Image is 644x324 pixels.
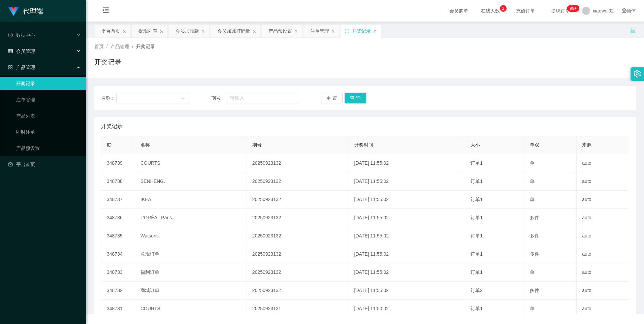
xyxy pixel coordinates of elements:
a: 产品列表 [16,109,81,123]
span: / [132,44,133,49]
td: 福利订单 [135,263,247,282]
i: 图标: check-circle-o [8,33,13,37]
i: 图标: down [181,96,185,101]
button: 查 询 [345,93,366,103]
td: L'ORÉAL Paris. [135,209,247,227]
td: IKEA. [135,191,247,209]
a: 注单管理 [16,93,81,106]
input: 请输入 [226,93,299,103]
span: 会员管理 [8,48,35,54]
span: 来源 [582,142,591,148]
span: 多件 [530,215,539,220]
div: 注单管理 [310,25,329,37]
span: 开奖记录 [101,122,123,130]
td: 20250923132 [247,172,349,191]
td: [DATE] 11:55:02 [349,263,465,282]
sup: 1200 [567,5,579,12]
span: 订单1 [471,306,483,311]
span: ID [107,142,111,148]
span: 开奖时间 [354,142,373,148]
td: auto [577,282,629,300]
td: Watsons. [135,227,247,245]
span: 期号 [252,142,262,148]
p: 2 [502,5,504,12]
td: [DATE] 11:55:02 [349,209,465,227]
div: 提现列表 [138,25,157,37]
span: 名称： [101,95,116,102]
td: auto [577,300,629,318]
span: 大小 [471,142,480,148]
div: 平台首页 [101,25,120,37]
td: 348734 [101,245,135,263]
td: SENHENG. [135,172,247,191]
i: 图标: close [159,29,163,33]
td: COURTS. [135,300,247,318]
span: 订单1 [471,269,483,275]
td: 348735 [101,227,135,245]
span: 订单1 [471,160,483,166]
td: 20250923132 [247,191,349,209]
span: 产品管理 [8,65,35,70]
i: 图标: menu-fold [94,0,117,22]
span: 名称 [140,142,150,148]
span: 期号： [211,95,226,102]
td: [DATE] 11:55:02 [349,282,465,300]
span: 订单1 [471,215,483,220]
span: 数据中心 [8,32,35,38]
span: 多件 [530,251,539,257]
div: 会员加减打码量 [217,25,250,37]
td: [DATE] 11:55:02 [349,172,465,191]
td: 348731 [101,300,135,318]
td: auto [577,209,629,227]
td: 348732 [101,282,135,300]
td: [DATE] 11:50:02 [349,300,465,318]
i: 图标: global [622,8,626,13]
span: 订单1 [471,251,483,257]
i: 图标: close [201,29,205,33]
div: 开奖记录 [352,25,371,37]
img: logo.9652507e.png [8,7,19,16]
i: 图标: unlock [630,27,636,33]
td: 348736 [101,209,135,227]
div: 2021 [92,299,639,306]
div: 产品预设置 [268,25,292,37]
td: auto [577,154,629,172]
td: 348739 [101,154,135,172]
sup: 2 [500,5,507,12]
i: 图标: table [8,49,13,54]
div: 会员加扣款 [175,25,199,37]
span: 在线人数 [478,8,503,13]
span: / [106,44,108,49]
td: [DATE] 11:55:02 [349,154,465,172]
td: 20250923132 [247,245,349,263]
td: 20250923132 [247,209,349,227]
td: [DATE] 11:55:02 [349,191,465,209]
td: 20250923131 [247,300,349,318]
span: 多件 [530,288,539,293]
i: 图标: appstore-o [8,65,13,70]
i: 图标: setting [634,70,641,77]
span: 订单2 [471,288,483,293]
td: 兑现订单 [135,245,247,263]
td: [DATE] 11:55:02 [349,227,465,245]
span: 订单1 [471,233,483,238]
h1: 开奖记录 [94,57,121,67]
td: 348738 [101,172,135,191]
i: 图标: close [252,29,256,33]
td: 商城订单 [135,282,247,300]
i: 图标: close [294,29,298,33]
td: 20250923132 [247,227,349,245]
i: 图标: sync [345,29,349,33]
span: 单双 [530,142,539,148]
span: 订单1 [471,197,483,202]
td: COURTS. [135,154,247,172]
td: auto [577,191,629,209]
td: auto [577,227,629,245]
span: 单 [530,306,535,311]
a: 开奖记录 [16,77,81,90]
span: 首页 [94,44,104,49]
span: 多件 [530,233,539,238]
td: 348737 [101,191,135,209]
span: 单 [530,179,535,184]
button: 重 置 [321,93,343,103]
